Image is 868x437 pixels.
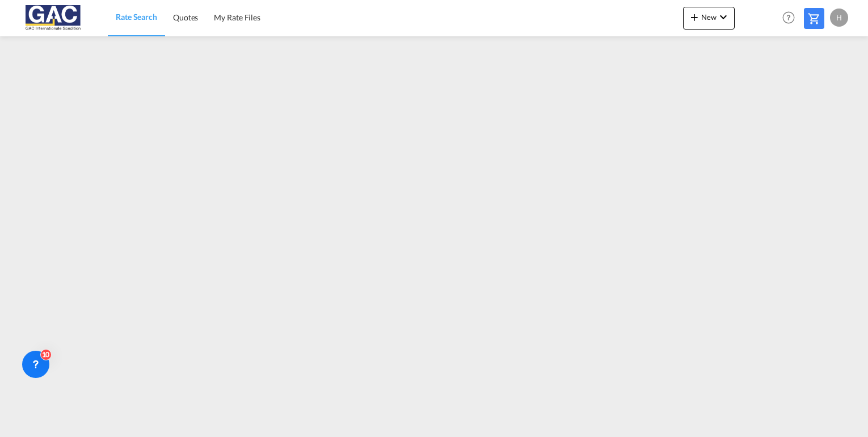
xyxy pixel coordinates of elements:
div: H [830,9,848,27]
button: icon-plus 400-fgNewicon-chevron-down [683,7,735,30]
md-icon: icon-plus 400-fg [688,10,701,24]
span: Quotes [173,12,198,22]
span: Help [779,8,798,27]
img: 9f305d00dc7b11eeb4548362177db9c3.png [17,5,94,31]
span: Rate Search [116,12,157,22]
div: Help [779,8,804,28]
span: New [688,12,730,22]
span: My Rate Files [214,12,260,22]
md-icon: icon-chevron-down [717,10,730,24]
